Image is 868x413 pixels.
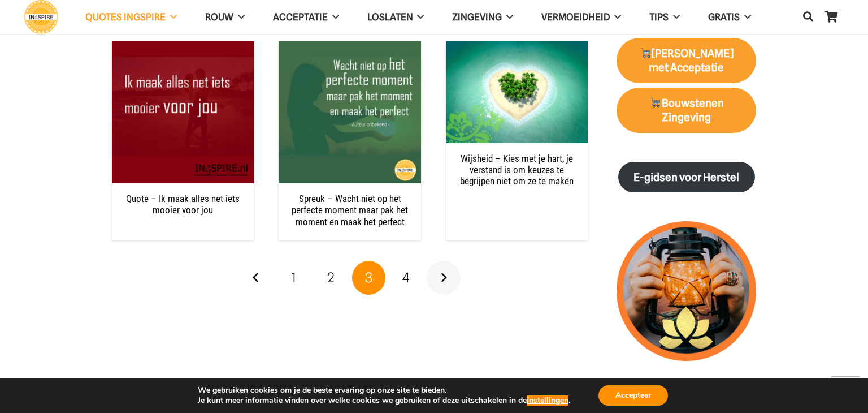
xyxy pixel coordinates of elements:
a: 🛒Bouwstenen Zingeving [617,88,756,133]
a: Spreuk – Wacht niet op het perfecte moment maar pak het moment en maak het perfect [279,42,420,53]
strong: E-gidsen voor Herstel [633,171,739,184]
span: 2 [327,269,335,286]
a: Pagina 1 [277,261,311,295]
a: GRATIS [694,3,765,32]
a: Wijsheid – Kies met je hart, je verstand is om keuzes te begrijpen niet om ze te maken [446,42,588,53]
span: TIPS [649,11,669,23]
p: We gebruiken cookies om je de beste ervaring op onze site te bieden. [198,385,570,395]
a: VERMOEIDHEID [527,3,635,32]
a: Wijsheid – Kies met je hart, je verstand is om keuzes te begrijpen niet om ze te maken [460,153,574,187]
button: instellingen [527,395,568,406]
span: Acceptatie [273,11,328,23]
img: lichtpuntjes voor in donkere tijden [617,221,756,361]
span: Zingeving [452,11,502,23]
a: Zoeken [797,3,819,31]
a: Zingeving [438,3,527,32]
p: Je kunt meer informatie vinden over welke cookies we gebruiken of deze uitschakelen in de . [198,395,570,406]
img: Wijsheid: Wacht niet op het perfecte moment maar pak het moment en maak het perfect [279,41,420,183]
span: GRATIS [708,11,740,23]
img: 🛒 [650,97,661,108]
span: 3 [365,269,372,286]
a: Quote – Ik maak alles net iets mooier voor jou [126,193,240,216]
a: E-gidsen voor Herstel [618,162,755,193]
span: 4 [402,269,410,286]
a: QUOTES INGSPIRE [71,3,191,32]
a: Spreuk – Wacht niet op het perfecte moment maar pak het moment en maak het perfect [292,193,408,227]
a: 🛒[PERSON_NAME] met Acceptatie [617,38,756,83]
a: Quote – Ik maak alles net iets mooier voor jou [112,42,254,53]
a: Terug naar top [831,376,860,405]
img: Ecard versturen Vriendschap | ingspire [446,41,588,143]
a: Loslaten [353,3,439,32]
span: QUOTES INGSPIRE [85,11,166,23]
a: TIPS [635,3,694,32]
span: 1 [291,269,296,286]
a: Acceptatie [259,3,353,32]
a: ROUW [191,3,259,32]
img: Spreuk: Ik maak alles net iets mooier voor jou [112,41,254,183]
strong: [PERSON_NAME] met Acceptatie [639,47,734,74]
button: Accepteer [598,385,668,406]
a: Pagina 4 [389,261,423,295]
span: Pagina 3 [352,261,386,295]
span: VERMOEIDHEID [541,11,610,23]
span: Loslaten [367,11,413,23]
strong: Bouwstenen Zingeving [649,97,724,124]
a: Pagina 2 [314,261,348,295]
span: ROUW [205,11,233,23]
img: 🛒 [640,48,651,58]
